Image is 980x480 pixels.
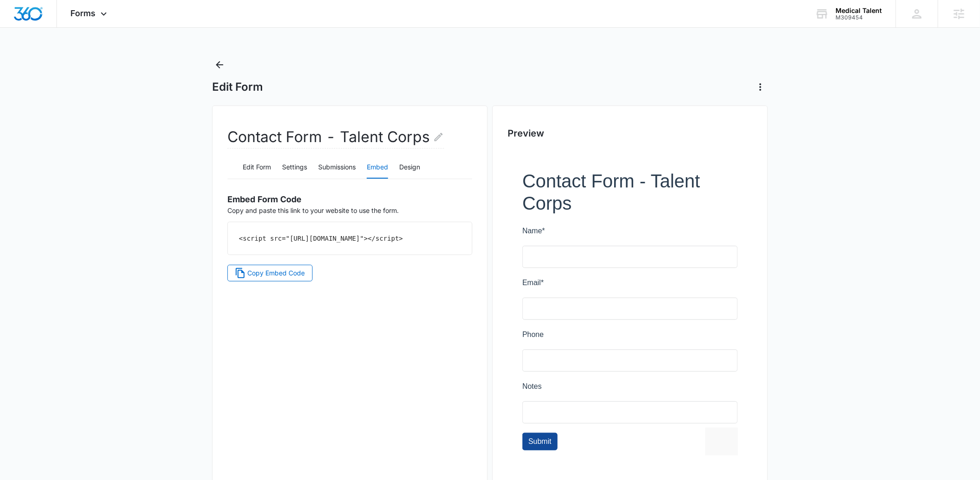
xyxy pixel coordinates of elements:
h1: Edit Form [212,80,263,94]
button: Copy Embed Code [227,265,313,281]
button: Embed [367,156,388,179]
span: Forms [71,8,96,18]
p: Copy and paste this link to your website to use the form. [227,187,472,215]
span: Copy Embed Code [248,268,305,278]
button: Edit Form [243,156,271,179]
h2: Contact Form - Talent Corps [227,126,444,149]
code: <script src="[URL][DOMAIN_NAME]"></script> [239,235,403,242]
div: account name [836,7,882,14]
button: Back [212,57,227,72]
button: Design [399,156,420,179]
span: Embed Form Code [227,194,302,204]
button: Edit Form Name [433,126,444,148]
span: Submit [6,268,29,275]
button: Actions [753,80,768,94]
div: account id [836,14,882,21]
button: Submissions [318,156,356,179]
h2: Preview [508,126,753,140]
button: Settings [282,156,307,179]
iframe: reCAPTCHA [183,258,302,286]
